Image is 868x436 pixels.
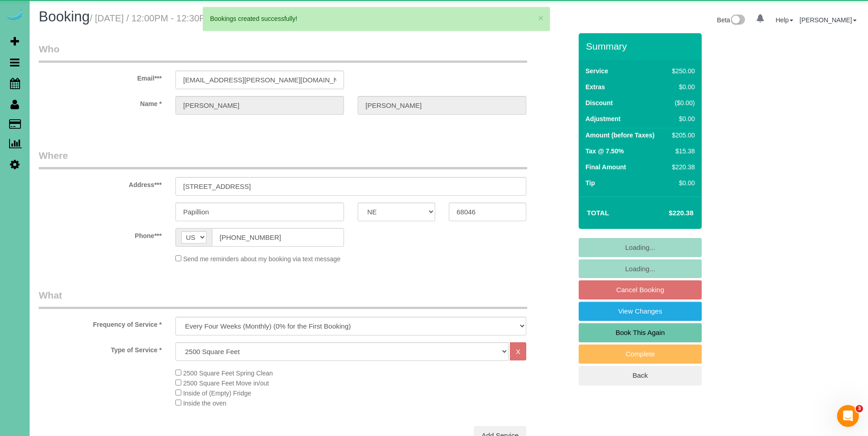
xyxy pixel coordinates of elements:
label: Tax @ 7.50% [586,147,624,156]
label: Final Amount [586,162,626,172]
span: Send me reminders about my booking via text message [183,255,341,263]
span: 2500 Square Feet Move in/out [183,380,269,387]
span: Booking [39,9,90,25]
span: Inside the oven [183,400,226,407]
label: Discount [586,98,613,107]
label: Name * [32,96,169,108]
a: Back [579,366,702,385]
a: Book This Again [579,323,702,342]
legend: What [39,289,527,309]
div: $220.38 [668,162,695,172]
a: Help [776,16,793,24]
img: Automaid Logo [5,9,24,22]
div: $15.38 [668,147,695,156]
label: Service [586,66,608,76]
div: $205.00 [668,131,695,140]
h3: Summary [586,41,697,51]
label: Adjustment [586,114,621,123]
a: View Changes [579,302,702,321]
div: ($0.00) [668,98,695,107]
div: $250.00 [668,66,695,76]
label: Amount (before Taxes) [586,131,654,140]
span: Inside of (Empty) Fridge [183,390,251,397]
label: Type of Service * [32,342,169,355]
span: 2500 Square Feet Spring Clean [183,370,273,377]
h4: $220.38 [642,209,693,217]
div: $0.00 [668,82,695,91]
label: Frequency of Service * [32,317,169,329]
legend: Where [39,149,527,169]
strong: Total [587,209,609,217]
iframe: Intercom live chat [837,405,859,427]
label: Tip [586,178,595,188]
label: Extras [586,82,605,91]
div: $0.00 [668,114,695,123]
legend: Who [39,42,527,63]
a: [PERSON_NAME] [800,16,857,24]
img: New interface [730,15,745,26]
div: Bookings created successfully! [210,14,543,23]
span: 3 [856,405,863,412]
div: $0.00 [668,178,695,188]
a: Beta [717,16,745,24]
button: × [538,13,544,23]
small: / [DATE] / 12:00PM - 12:30PM / [PERSON_NAME] [90,13,296,23]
